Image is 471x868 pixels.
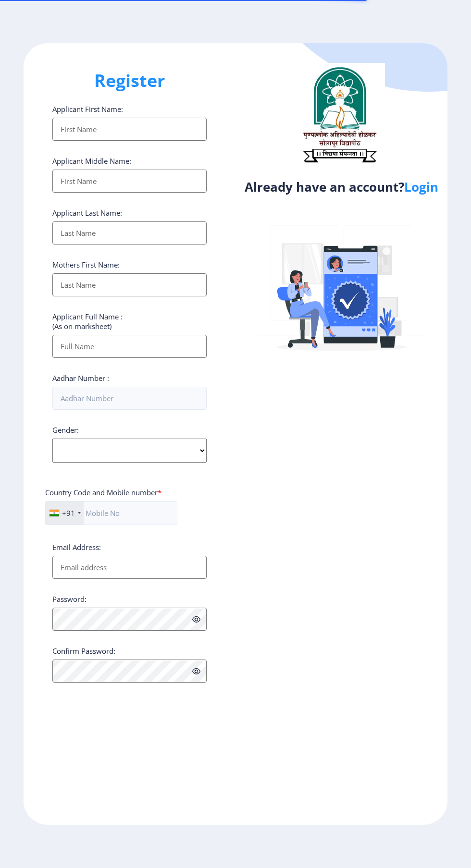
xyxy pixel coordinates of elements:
[52,556,207,579] input: Email address
[45,488,161,497] label: Country Code and Mobile number
[52,221,207,245] input: Last Name
[52,646,115,656] label: Confirm Password:
[52,373,109,383] label: Aadhar Number :
[52,312,123,331] label: Applicant Full Name : (As on marksheet)
[52,156,131,166] label: Applicant Middle Name:
[45,501,177,525] input: Mobile No
[52,104,123,114] label: Applicant First Name:
[52,69,207,92] h1: Register
[52,387,207,410] input: Aadhar Number
[243,179,440,195] h4: Already have an account?
[258,207,426,375] img: Verified-rafiki.svg
[52,260,120,269] label: Mothers First Name:
[294,63,385,166] img: logo
[404,178,438,196] a: Login
[52,335,207,358] input: Full Name
[52,594,87,604] label: Password:
[52,542,101,552] label: Email Address:
[62,508,75,518] div: +91
[52,170,207,193] input: First Name
[46,501,84,525] div: India (भारत): +91
[52,118,207,141] input: First Name
[52,273,207,296] input: Last Name
[52,425,79,435] label: Gender:
[52,208,122,218] label: Applicant Last Name:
